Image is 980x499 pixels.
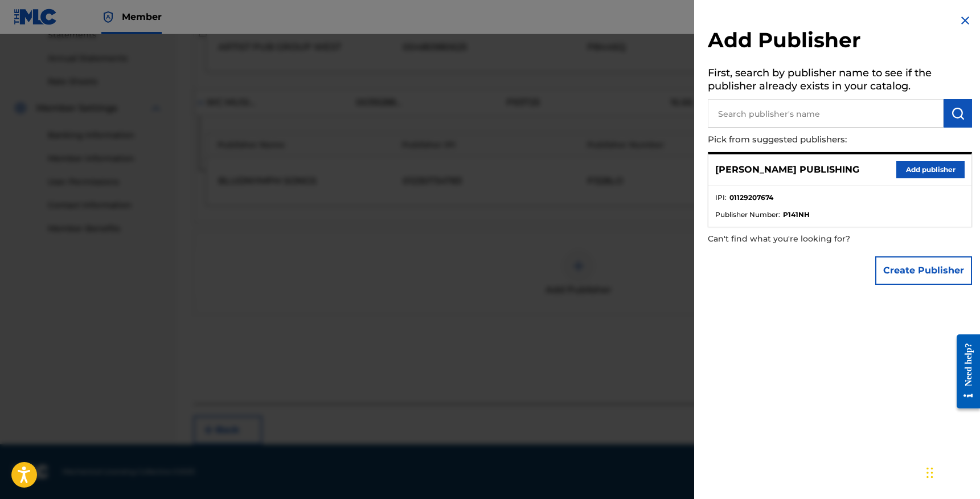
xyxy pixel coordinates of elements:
[715,210,780,220] span: Publisher Number :
[896,161,965,178] button: Add publisher
[875,256,972,285] button: Create Publisher
[14,9,58,25] img: MLC Logo
[708,27,972,56] h2: Add Publisher
[948,325,980,417] iframe: Resource Center
[708,63,972,99] h5: First, search by publisher name to see if the publisher already exists in your catalog.
[122,10,162,23] span: Member
[951,107,965,120] img: Search Works
[715,163,859,177] p: [PERSON_NAME] PUBLISHING
[715,193,727,203] span: IPI :
[708,227,907,251] p: Can't find what you're looking for?
[729,193,773,203] strong: 01129207674
[923,444,980,499] iframe: Chat Widget
[926,456,933,490] div: Drag
[783,210,810,220] strong: P141NH
[708,99,944,128] input: Search publisher's name
[708,128,907,152] p: Pick from suggested publishers:
[101,10,115,24] img: Top Rightsholder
